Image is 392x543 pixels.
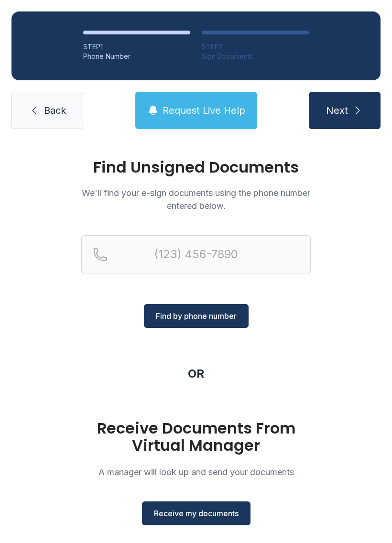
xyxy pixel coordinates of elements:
[83,52,190,61] div: Phone Number
[202,42,309,52] div: STEP 2
[83,42,190,52] div: STEP 1
[202,52,309,61] div: Sign Documents
[81,160,311,175] h1: Find Unsigned Documents
[156,310,237,322] span: Find by phone number
[81,186,311,212] p: We'll find your e-sign documents using the phone number entered below.
[188,366,204,381] div: OR
[163,104,245,117] span: Request Live Help
[81,420,311,454] h1: Receive Documents From Virtual Manager
[81,466,311,478] p: A manager will look up and send your documents
[326,104,348,117] span: Next
[154,508,239,519] span: Receive my documents
[81,235,311,273] input: Reservation phone number
[44,104,66,117] span: Back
